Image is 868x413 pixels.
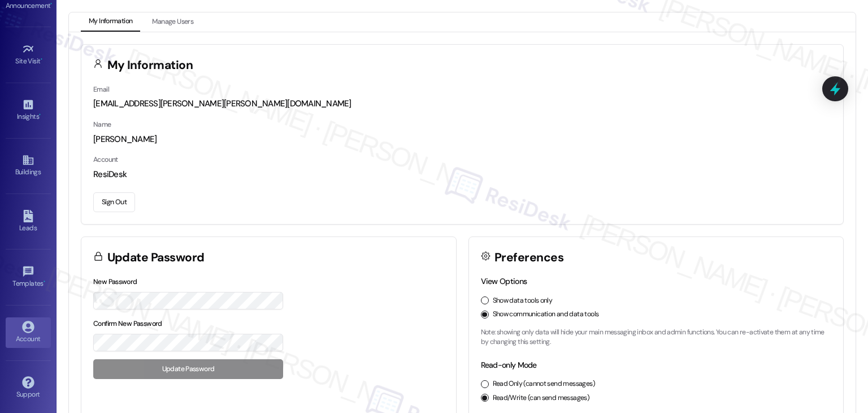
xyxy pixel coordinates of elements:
[93,277,137,286] label: New Password
[6,206,51,237] a: Leads
[481,328,832,347] p: Note: showing only data will hide your main messaging inbox and admin functions. You can re-activ...
[481,276,527,286] label: View Options
[44,278,45,286] span: •
[493,393,590,403] label: Read/Write (can send messages)
[93,155,118,164] label: Account
[6,262,51,292] a: Templates •
[6,373,51,403] a: Support
[107,252,205,264] h3: Update Password
[107,59,193,71] h3: My Information
[39,111,41,119] span: •
[81,12,140,32] button: My Information
[493,379,595,389] label: Read Only (cannot send messages)
[493,309,599,320] label: Show communication and data tools
[494,252,563,264] h3: Preferences
[93,120,111,129] label: Name
[93,319,162,328] label: Confirm New Password
[41,55,42,63] span: •
[144,12,201,32] button: Manage Users
[6,317,51,348] a: Account
[6,40,51,70] a: Site Visit •
[481,360,537,370] label: Read-only Mode
[493,296,553,306] label: Show data tools only
[93,192,135,212] button: Sign Out
[6,150,51,181] a: Buildings
[93,134,831,145] div: [PERSON_NAME]
[6,95,51,126] a: Insights •
[93,98,831,110] div: [EMAIL_ADDRESS][PERSON_NAME][PERSON_NAME][DOMAIN_NAME]
[93,169,831,180] div: ResiDesk
[93,85,109,94] label: Email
